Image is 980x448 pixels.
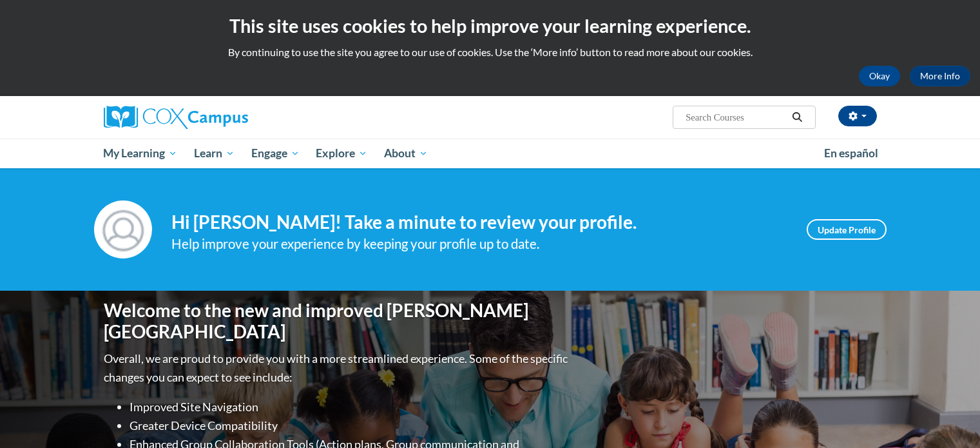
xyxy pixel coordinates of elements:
button: Search [787,110,807,125]
a: Explore [307,139,376,168]
a: Engage [243,139,308,168]
img: Profile Image [94,200,152,258]
li: Improved Site Navigation [130,398,571,416]
h2: This site uses cookies to help improve your learning experience. [10,13,970,39]
h4: Hi [PERSON_NAME]! Take a minute to review your profile. [171,211,787,233]
span: Engage [251,146,300,161]
iframe: Button to launch messaging window [928,396,970,438]
img: Cox Campus [104,106,248,129]
a: Update Profile [807,219,887,240]
a: En español [816,140,887,167]
a: Learn [186,139,243,168]
h1: Welcome to the new and improved [PERSON_NAME][GEOGRAPHIC_DATA] [104,300,571,343]
div: Help improve your experience by keeping your profile up to date. [171,233,787,255]
span: My Learning [103,146,177,161]
div: Main menu [84,139,896,168]
span: About [384,146,428,161]
p: By continuing to use the site you agree to our use of cookies. Use the ‘More info’ button to read... [10,45,970,59]
p: Overall, we are proud to provide you with a more streamlined experience. Some of the specific cha... [104,349,571,387]
span: Learn [194,146,235,161]
a: More Info [910,66,970,86]
input: Search Courses [684,110,787,125]
li: Greater Device Compatibility [130,416,571,435]
a: Cox Campus [104,106,349,129]
a: My Learning [95,139,186,168]
button: Okay [859,66,900,86]
button: Account Settings [838,106,877,126]
a: About [376,139,436,168]
span: Explore [316,146,367,161]
span: En español [824,146,878,160]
